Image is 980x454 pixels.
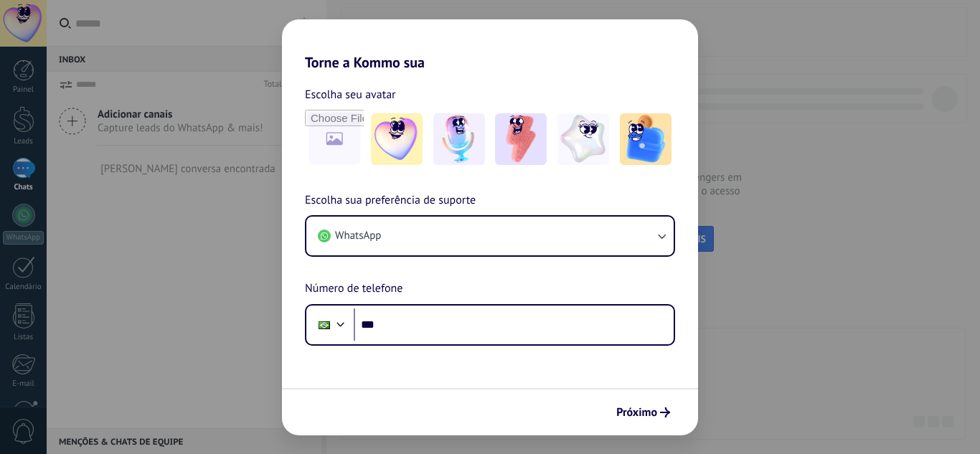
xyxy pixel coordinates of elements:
[311,310,338,340] div: Brazil: + 55
[306,217,674,255] button: WhatsApp
[305,191,476,210] span: Escolha sua preferência de suporte
[371,113,423,165] img: -1.jpeg
[610,400,677,425] button: Próximo
[282,19,698,71] h2: Torne a Kommo sua
[335,229,381,243] span: WhatsApp
[557,113,609,165] img: -4.jpeg
[433,113,485,165] img: -2.jpeg
[305,280,402,298] span: Número de telefone
[305,85,396,104] span: Escolha seu avatar
[620,113,672,165] img: -5.jpeg
[495,113,547,165] img: -3.jpeg
[616,407,657,417] span: Próximo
